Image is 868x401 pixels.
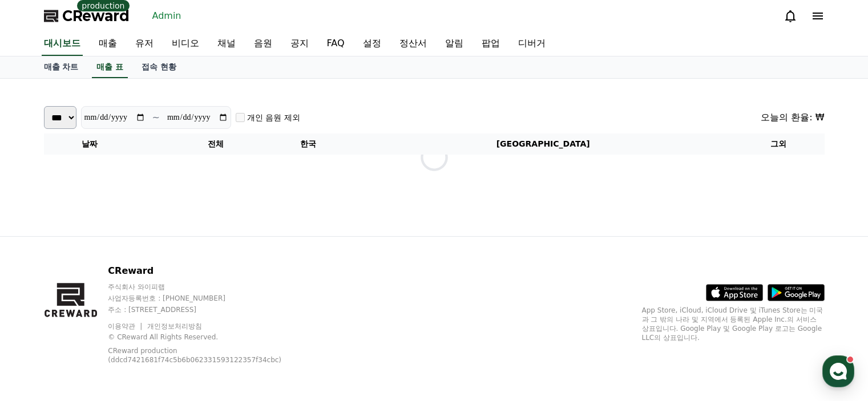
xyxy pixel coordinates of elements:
[108,294,308,303] p: 사업자등록번호 : [PHONE_NUMBER]
[390,32,436,56] a: 정산서
[44,133,136,155] th: 날짜
[354,133,732,155] th: [GEOGRAPHIC_DATA]
[132,56,185,78] a: 접속 현황
[281,32,318,56] a: 공지
[245,32,281,56] a: 음원
[169,133,262,155] th: 전체
[92,56,128,78] a: 매출 표
[108,346,290,364] p: CReward production (ddcd7421681f74c5b6b062331593122357f34cbc)
[44,7,130,25] a: CReward
[62,7,130,25] span: CReward
[108,264,308,278] p: CReward
[108,333,308,342] p: © CReward All Rights Reserved.
[108,322,144,330] a: 이용약관
[90,32,126,56] a: 매출
[108,305,308,314] p: 주소 : [STREET_ADDRESS]
[262,133,354,155] th: 한국
[147,322,202,330] a: 개인정보처리방침
[126,32,163,56] a: 유저
[354,32,390,56] a: 설정
[436,32,473,56] a: 알림
[163,32,208,56] a: 비디오
[148,7,186,25] a: Admin
[42,32,83,56] a: 대시보드
[642,306,825,342] p: App Store, iCloud, iCloud Drive 및 iTunes Store는 미국과 그 밖의 나라 및 지역에서 등록된 Apple Inc.의 서비스 상표입니다. Goo...
[509,32,555,56] a: 디버거
[473,32,509,56] a: 팝업
[208,32,245,56] a: 채널
[732,133,825,155] th: 그외
[108,282,308,291] p: 주식회사 와이피랩
[318,32,354,56] a: FAQ
[35,56,88,78] a: 매출 차트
